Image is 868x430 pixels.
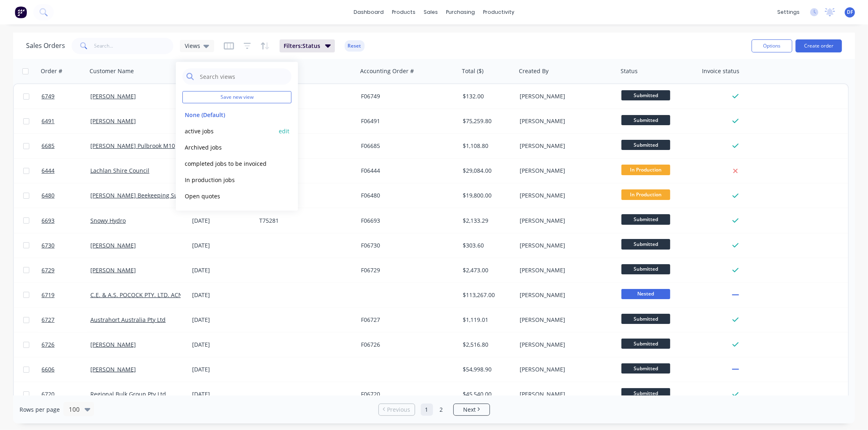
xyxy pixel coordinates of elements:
[621,289,670,299] span: Nested
[621,189,670,200] span: In Production
[279,127,289,135] button: edit
[621,165,670,175] span: In Production
[42,84,90,109] a: 6749
[20,406,60,414] span: Rows per page
[199,68,287,85] input: Search views
[42,291,55,299] span: 6719
[621,388,670,398] span: Submitted
[520,217,610,225] div: [PERSON_NAME]
[361,316,451,324] div: F06727
[42,316,55,324] span: 6727
[520,341,610,349] div: [PERSON_NAME]
[42,341,55,349] span: 6726
[463,390,511,398] div: $45,540.00
[463,316,511,324] div: $1,119.01
[360,67,414,75] div: Accounting Order #
[26,42,65,50] h1: Sales Orders
[621,363,670,374] span: Submitted
[621,239,670,249] span: Submitted
[420,6,442,18] div: sales
[520,191,610,200] div: [PERSON_NAME]
[463,291,511,299] div: $113,267.00
[435,404,448,416] a: Page 2
[192,341,253,349] div: [DATE]
[42,109,90,133] a: 6491
[42,92,55,100] span: 6749
[773,6,804,18] div: settings
[375,404,493,416] ul: Pagination
[90,142,175,150] a: [PERSON_NAME] Pulbrook M10
[192,241,253,250] div: [DATE]
[90,390,166,398] a: Regional Bulk Group Pty Ltd
[520,266,610,274] div: [PERSON_NAME]
[90,167,149,174] a: Lachlan Shire Council
[421,404,433,416] a: Page 1 is your current page
[752,39,792,52] button: Options
[520,241,610,250] div: [PERSON_NAME]
[520,390,610,398] div: [PERSON_NAME]
[520,117,610,125] div: [PERSON_NAME]
[463,142,511,150] div: $1,108.80
[182,91,291,103] button: Save new view
[702,67,739,75] div: Invoice status
[90,217,126,224] a: Snowy Hydro
[185,41,200,50] span: Views
[182,110,275,119] button: None (Default)
[463,406,476,414] span: Next
[463,191,511,200] div: $19,800.00
[361,341,451,349] div: F06726
[90,191,214,199] a: [PERSON_NAME] Beekeeping Supplies Pty Ltd
[42,357,90,382] a: 6606
[361,92,451,100] div: F06749
[42,142,55,150] span: 6685
[479,6,518,18] div: productivity
[90,365,136,373] a: [PERSON_NAME]
[90,117,136,125] a: [PERSON_NAME]
[463,117,511,125] div: $75,259.80
[42,167,55,175] span: 6444
[379,406,415,414] a: Previous page
[847,9,853,16] span: DF
[520,167,610,175] div: [PERSON_NAME]
[90,316,166,324] a: Austrahort Australia Pty Ltd
[42,217,55,225] span: 6693
[90,92,136,100] a: [PERSON_NAME]
[621,67,638,75] div: Status
[621,115,670,125] span: Submitted
[463,241,511,250] div: $303.60
[42,134,90,158] a: 6685
[621,90,670,100] span: Submitted
[42,365,55,374] span: 6606
[42,283,90,307] a: 6719
[182,126,275,136] button: active jobs
[42,117,55,125] span: 6491
[182,159,275,168] button: completed jobs to be invoiced
[350,6,388,18] a: dashboard
[42,241,55,250] span: 6730
[621,339,670,349] span: Submitted
[42,390,55,398] span: 6720
[90,67,134,75] div: Customer Name
[361,241,451,250] div: F06730
[387,406,410,414] span: Previous
[361,191,451,200] div: F06480
[361,117,451,125] div: F06491
[90,266,136,274] a: [PERSON_NAME]
[388,6,420,18] div: products
[361,217,451,225] div: F06693
[42,183,90,208] a: 6480
[42,382,90,406] a: 6720
[42,233,90,258] a: 6730
[280,39,335,52] button: Filters:Status
[361,266,451,274] div: F06729
[361,142,451,150] div: F06685
[361,390,451,398] div: F06720
[42,159,90,183] a: 6444
[192,266,253,274] div: [DATE]
[621,140,670,150] span: Submitted
[42,208,90,233] a: 6693
[42,266,55,274] span: 6729
[182,143,275,152] button: Archived jobs
[90,341,136,348] a: [PERSON_NAME]
[42,308,90,332] a: 6727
